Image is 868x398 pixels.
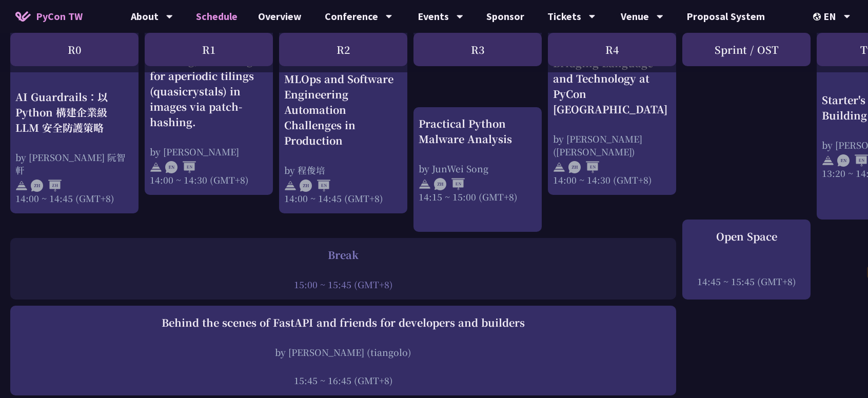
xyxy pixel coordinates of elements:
div: 14:00 ~ 14:45 (GMT+8) [284,192,402,205]
a: Practical Python Malware Analysis by JunWei Song 14:15 ~ 15:00 (GMT+8) [419,116,537,203]
span: PyCon TW [36,9,83,24]
div: 15:00 ~ 15:45 (GMT+8) [15,278,671,291]
img: svg+xml;base64,PHN2ZyB4bWxucz0iaHR0cDovL3d3dy53My5vcmcvMjAwMC9zdmciIHdpZHRoPSIyNCIgaGVpZ2h0PSIyNC... [553,161,565,173]
img: Home icon of PyCon TW 2025 [15,11,31,22]
div: 14:15 ~ 15:00 (GMT+8) [419,190,537,203]
div: by [PERSON_NAME] (tiangolo) [15,346,671,359]
a: AI Guardrails：以 Python 構建企業級 LLM 安全防護策略 by [PERSON_NAME] 阮智軒 14:00 ~ 14:45 (GMT+8) [15,22,133,137]
div: Open Space [687,229,805,244]
div: 14:00 ~ 14:45 (GMT+8) [15,192,133,205]
img: svg+xml;base64,PHN2ZyB4bWxucz0iaHR0cDovL3d3dy53My5vcmcvMjAwMC9zdmciIHdpZHRoPSIyNCIgaGVpZ2h0PSIyNC... [822,154,834,167]
div: R1 [145,33,273,66]
img: svg+xml;base64,PHN2ZyB4bWxucz0iaHR0cDovL3d3dy53My5vcmcvMjAwMC9zdmciIHdpZHRoPSIyNCIgaGVpZ2h0PSIyNC... [419,178,431,190]
div: AI Guardrails：以 Python 構建企業級 LLM 安全防護策略 [15,89,133,135]
div: by [PERSON_NAME] [150,145,268,158]
img: svg+xml;base64,PHN2ZyB4bWxucz0iaHR0cDovL3d3dy53My5vcmcvMjAwMC9zdmciIHdpZHRoPSIyNCIgaGVpZ2h0PSIyNC... [15,180,28,192]
div: From autocorrelation to unsupervised learning; searching for aperiodic tilings (quasicrystals) in... [150,22,268,130]
div: R3 [413,33,542,66]
div: by [PERSON_NAME] 阮智軒 [15,151,133,176]
img: ENEN.5a408d1.svg [165,161,196,173]
div: 15:45 ~ 16:45 (GMT+8) [15,374,671,387]
img: ZHEN.371966e.svg [568,161,599,173]
a: MLOps and Software Engineering Automation Challenges in Production by 程俊培 14:00 ~ 14:45 (GMT+8) [284,22,402,155]
img: ZHZH.38617ef.svg [31,180,62,192]
div: Practical Python Malware Analysis [419,116,537,147]
div: R0 [10,33,139,66]
a: From autocorrelation to unsupervised learning; searching for aperiodic tilings (quasicrystals) in... [150,22,268,186]
img: svg+xml;base64,PHN2ZyB4bWxucz0iaHR0cDovL3d3dy53My5vcmcvMjAwMC9zdmciIHdpZHRoPSIyNCIgaGVpZ2h0PSIyNC... [284,180,297,192]
div: R2 [279,33,407,66]
a: From Speech-to-text to AI Notebook: Bridging Language and Technology at PyCon [GEOGRAPHIC_DATA] b... [553,22,671,184]
img: Locale Icon [813,13,823,21]
div: Break [15,247,671,263]
a: Open Space 14:45 ~ 15:45 (GMT+8) [687,229,805,288]
a: Behind the scenes of FastAPI and friends for developers and builders by [PERSON_NAME] (tiangolo) ... [15,315,671,387]
div: R4 [548,33,676,66]
img: ZHEN.371966e.svg [300,180,330,192]
div: 14:45 ~ 15:45 (GMT+8) [687,275,805,288]
div: by JunWei Song [419,162,537,175]
a: PyCon TW [5,4,93,29]
div: by 程俊培 [284,164,402,176]
img: svg+xml;base64,PHN2ZyB4bWxucz0iaHR0cDovL3d3dy53My5vcmcvMjAwMC9zdmciIHdpZHRoPSIyNCIgaGVpZ2h0PSIyNC... [150,161,162,173]
div: Sprint / OST [682,33,811,66]
img: ENEN.5a408d1.svg [837,154,868,167]
div: 14:00 ~ 14:30 (GMT+8) [553,173,671,186]
div: MLOps and Software Engineering Automation Challenges in Production [284,71,402,148]
div: 14:00 ~ 14:30 (GMT+8) [150,173,268,186]
div: by [PERSON_NAME] ([PERSON_NAME]) [553,132,671,158]
img: ZHEN.371966e.svg [434,178,465,190]
div: Behind the scenes of FastAPI and friends for developers and builders [15,315,671,330]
